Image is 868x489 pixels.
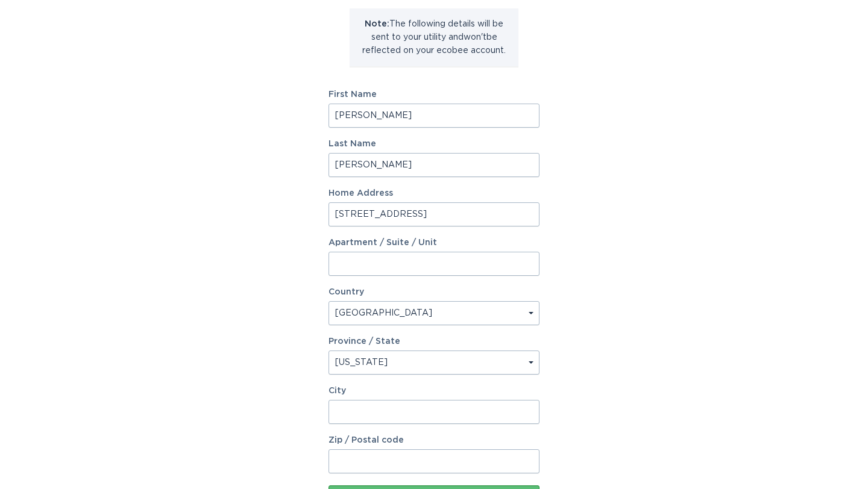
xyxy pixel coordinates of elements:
[329,387,539,395] label: City
[329,140,539,148] label: Last Name
[329,288,364,296] label: Country
[365,20,389,28] strong: Note:
[329,436,539,444] label: Zip / Postal code
[329,238,539,247] label: Apartment / Suite / Unit
[329,189,539,198] label: Home Address
[329,90,539,99] label: First Name
[359,17,509,57] p: The following details will be sent to your utility and won't be reflected on your ecobee account.
[329,337,400,346] label: Province / State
